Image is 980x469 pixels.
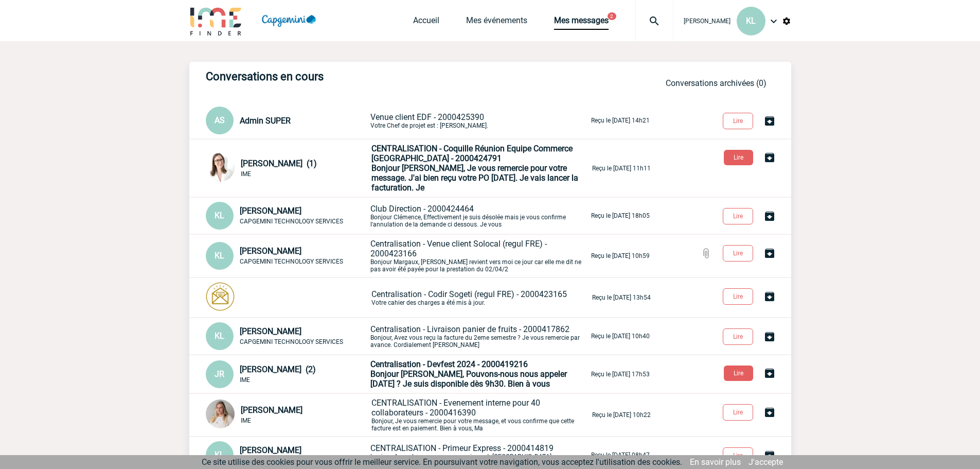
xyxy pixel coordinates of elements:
[206,153,369,184] div: Conversation privée : Client - Agence
[240,338,343,345] span: CAPGEMINI TECHNOLOGY SERVICES
[715,331,763,341] a: Lire
[370,204,474,214] span: Club Direction - 2000424464
[554,15,609,30] a: Mes messages
[370,359,528,369] span: Centralisation - Devfest 2024 - 2000419216
[591,117,650,124] p: Reçu le [DATE] 14h21
[592,294,651,301] p: Reçu le [DATE] 13h54
[591,333,650,340] p: Reçu le [DATE] 10h40
[215,450,224,460] span: KL
[591,451,650,459] p: Reçu le [DATE] 08h47
[370,112,589,129] p: Votre Chef de projet est : [PERSON_NAME].
[371,289,567,299] span: Centralisation - Codir Sogeti (regul FRE) - 2000423165
[592,165,651,172] p: Reçu le [DATE] 11h11
[370,443,589,467] p: bonjour, Accord pour passage en paiement. [GEOGRAPHIC_DATA]. [PERSON_NAME]
[763,449,776,462] img: Archiver la conversation
[723,288,753,305] button: Lire
[763,331,776,343] img: Archiver la conversation
[370,239,589,273] p: Bonjour Margaux, [PERSON_NAME] revient vers moi ce jour car elle me dit ne pas avoir été payée po...
[715,407,763,416] a: Lire
[206,331,650,340] a: KL [PERSON_NAME] CAPGEMINI TECHNOLOGY SERVICES Centralisation - Livraison panier de fruits - 2000...
[240,326,301,336] span: [PERSON_NAME]
[215,369,224,379] span: JR
[206,409,651,419] a: [PERSON_NAME] IME CENTRALISATION - Evenement interne pour 40 collaborateurs - 2000416390Bonjour, ...
[241,170,251,178] span: IME
[723,328,753,345] button: Lire
[370,443,554,453] span: CENTRALISATION - Primeur Express - 2000414819
[371,289,590,306] p: Votre cahier des charges a été mis à jour.
[723,245,753,262] button: Lire
[206,250,650,260] a: KL [PERSON_NAME] CAPGEMINI TECHNOLOGY SERVICES Centralisation - Venue client Solocal (regul FRE) ...
[206,70,514,83] h3: Conversations en cours
[608,12,616,20] button: 2
[716,152,763,162] a: Lire
[206,399,369,430] div: Conversation privée : Client - Agence
[370,324,589,349] p: Bonjour, Avez vous reçu la facture du 2eme semestre ? Je vous remercie par avance. Cordialement [...
[240,246,301,256] span: [PERSON_NAME]
[240,258,343,265] span: CAPGEMINI TECHNOLOGY SERVICES
[763,151,776,164] img: Archiver la conversation
[723,208,753,224] button: Lire
[723,113,753,129] button: Lire
[206,282,235,311] img: photonotifcontact.png
[716,368,763,377] a: Lire
[715,450,763,460] a: Lire
[723,447,753,464] button: Lire
[370,204,589,228] p: Bonjour Clémence, Effectivement je suis désolée mais je vous confirme l'annulation de la demande ...
[206,399,235,428] img: 123881-0.png
[240,116,291,126] span: Admin SUPER
[690,457,741,467] a: En savoir plus
[763,367,776,379] img: Archiver la conversation
[215,115,225,125] span: AS
[371,163,578,193] span: Bonjour [PERSON_NAME], Je vous remercie pour votre message. J'ai bien reçu votre PO [DATE]. Je va...
[715,248,763,257] a: Lire
[591,371,650,378] p: Reçu le [DATE] 17h53
[215,211,224,220] span: KL
[723,404,753,421] button: Lire
[206,282,369,313] div: Conversation privée : Client - Agence
[370,324,569,334] span: Centralisation - Livraison panier de fruits - 2000417862
[206,153,235,182] img: 122719-0.jpg
[206,202,368,230] div: Conversation privée : Client - Agence
[370,112,484,122] span: Venue client EDF - 2000425390
[715,115,763,125] a: Lire
[240,364,316,374] span: [PERSON_NAME] (2)
[763,115,776,127] img: Archiver la conversation
[763,406,776,419] img: Archiver la conversation
[715,211,763,220] a: Lire
[763,247,776,259] img: Archiver la conversation
[215,331,224,341] span: KL
[240,376,250,384] span: IME
[241,159,317,168] span: [PERSON_NAME] (1)
[371,398,590,432] p: Bonjour, Je vous remercie pour votre message, et vous confirme que cette facture est en paiement....
[206,360,368,388] div: Conversation privée : Client - Agence
[591,212,650,219] p: Reçu le [DATE] 18h05
[763,290,776,303] img: Archiver la conversation
[763,210,776,222] img: Archiver la conversation
[189,6,243,36] img: IME-Finder
[206,322,368,350] div: Conversation privée : Client - Agence
[413,15,439,30] a: Accueil
[241,417,251,424] span: IME
[592,411,651,419] p: Reçu le [DATE] 10h22
[666,78,767,88] a: Conversations archivées (0)
[241,405,302,415] span: [PERSON_NAME]
[215,251,224,260] span: KL
[240,206,301,216] span: [PERSON_NAME]
[206,441,368,469] div: Conversation privée : Client - Agence
[202,457,682,467] span: Ce site utilise des cookies pour vous offrir le meilleur service. En poursuivant votre navigation...
[370,239,547,258] span: Centralisation - Venue client Solocal (regul FRE) - 2000423166
[370,369,567,389] span: Bonjour [PERSON_NAME], Pouvons-nous nous appeler [DATE] ? Je suis disponible dès 9h30. Bien à vous
[206,292,651,302] a: Centralisation - Codir Sogeti (regul FRE) - 2000423165Votre cahier des charges a été mis à jour. ...
[206,107,368,134] div: Conversation privée : Client - Agence
[206,163,651,172] a: [PERSON_NAME] (1) IME CENTRALISATION - Coquille Réunion Equipe Commerce [GEOGRAPHIC_DATA] - 20004...
[206,210,650,220] a: KL [PERSON_NAME] CAPGEMINI TECHNOLOGY SERVICES Club Direction - 2000424464Bonjour Clémence, Effec...
[206,369,650,378] a: JR [PERSON_NAME] (2) IME Centralisation - Devfest 2024 - 2000419216Bonjour [PERSON_NAME], Pouvons...
[724,366,753,381] button: Lire
[724,150,753,165] button: Lire
[746,16,756,26] span: KL
[466,15,527,30] a: Mes événements
[240,445,301,455] span: [PERSON_NAME]
[591,252,650,259] p: Reçu le [DATE] 10h59
[206,449,650,459] a: KL [PERSON_NAME] CAPGEMINI TECHNOLOGY SERVICES CENTRALISATION - Primeur Express - 2000414819bonjo...
[715,291,763,301] a: Lire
